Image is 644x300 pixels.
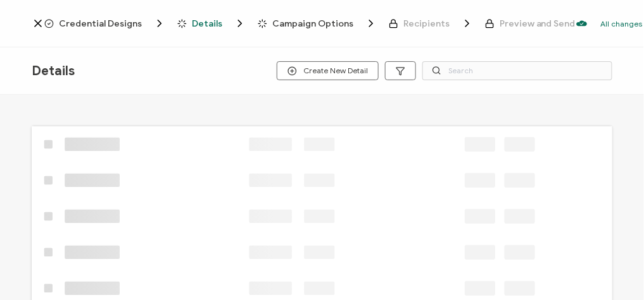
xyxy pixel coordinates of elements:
span: Details [192,19,222,28]
span: Campaign Options [258,17,377,30]
span: Campaign Options [272,19,353,28]
span: Details [32,63,75,79]
span: Credential Designs [44,17,166,30]
span: Recipients [389,17,474,30]
input: Search [422,61,612,80]
span: Create New Detail [287,66,368,76]
span: Credential Designs [59,19,142,28]
div: Breadcrumb [44,17,576,30]
span: Recipients [403,19,450,28]
span: Preview and Send [485,19,576,28]
span: Details [177,17,246,30]
span: Preview and Send [500,19,576,28]
iframe: Chat Widget [581,239,644,300]
button: Create New Detail [277,61,379,80]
